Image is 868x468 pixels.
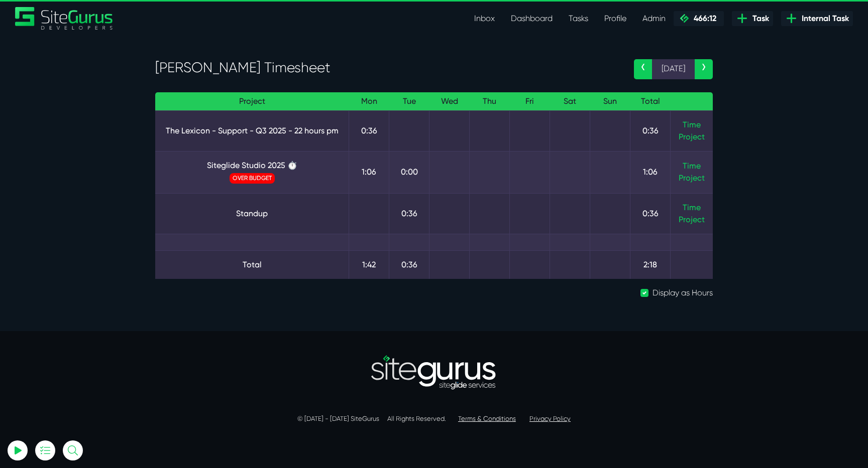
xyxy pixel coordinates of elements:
[349,250,389,279] td: 1:42
[163,125,341,137] a: The Lexicon - Support - Q3 2025 - 22 hours pm
[155,250,349,279] td: Total
[389,151,429,193] td: 0:00
[690,14,716,23] span: 466:12
[732,11,773,26] a: Task
[349,92,389,111] th: Mon
[510,92,550,111] th: Fri
[349,110,389,151] td: 0:36
[596,9,634,29] a: Profile
[674,11,724,26] a: 466:12
[748,13,769,25] span: Task
[683,120,701,129] a: Time
[529,415,571,422] a: Privacy Policy
[429,92,470,111] th: Wed
[561,9,596,29] a: Tasks
[590,92,630,111] th: Sun
[458,415,516,422] a: Terms & Conditions
[630,193,671,234] td: 0:36
[634,9,674,29] a: Admin
[683,161,701,171] a: Time
[230,173,275,184] span: OVER BUDGET
[683,203,701,212] a: Time
[634,59,652,79] a: ‹
[389,92,429,111] th: Tue
[155,59,619,76] h3: [PERSON_NAME] Timesheet
[470,92,510,111] th: Thu
[781,11,853,26] a: Internal Task
[163,208,341,220] a: Standup
[15,7,114,30] a: SiteGurus
[550,92,590,111] th: Sat
[679,131,705,143] a: Project
[630,151,671,193] td: 1:06
[155,92,349,111] th: Project
[349,151,389,193] td: 1:06
[695,59,713,79] a: ›
[798,13,849,25] span: Internal Task
[679,214,705,226] a: Project
[389,250,429,279] td: 0:36
[15,7,114,30] img: Sitegurus Logo
[630,250,671,279] td: 2:18
[630,110,671,151] td: 0:36
[503,9,561,29] a: Dashboard
[163,160,341,172] a: Siteglide Studio 2025 ⏱️
[652,59,695,79] span: [DATE]
[679,172,705,184] a: Project
[653,287,713,299] label: Display as Hours
[155,414,713,424] p: © [DATE] - [DATE] SiteGurus All Rights Reserved.
[630,92,671,111] th: Total
[389,193,429,234] td: 0:36
[466,9,503,29] a: Inbox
